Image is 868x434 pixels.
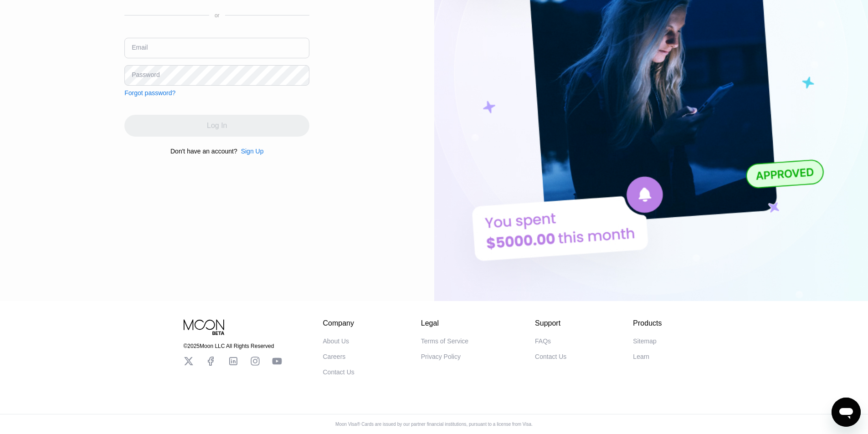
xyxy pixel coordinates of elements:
[421,337,468,345] div: Terms of Service
[323,337,349,345] div: About Us
[132,44,148,51] div: Email
[633,319,662,327] div: Products
[535,319,566,327] div: Support
[328,422,540,427] div: Moon Visa® Cards are issued by our partner financial institutions, pursuant to a license from Visa.
[323,319,354,327] div: Company
[124,89,175,97] div: Forgot password?
[323,368,354,376] div: Contact Us
[535,337,551,345] div: FAQs
[323,353,346,360] div: Careers
[237,148,264,155] div: Sign Up
[633,353,649,360] div: Learn
[170,148,237,155] div: Don't have an account?
[421,353,461,360] div: Privacy Policy
[215,12,220,19] div: or
[421,319,468,327] div: Legal
[535,353,566,360] div: Contact Us
[633,337,656,345] div: Sitemap
[241,148,264,155] div: Sign Up
[184,343,282,349] div: © 2025 Moon LLC All Rights Reserved
[832,398,861,427] iframe: Az üzenetküldési ablak megnyitására szolgáló gomb
[132,71,159,78] div: Password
